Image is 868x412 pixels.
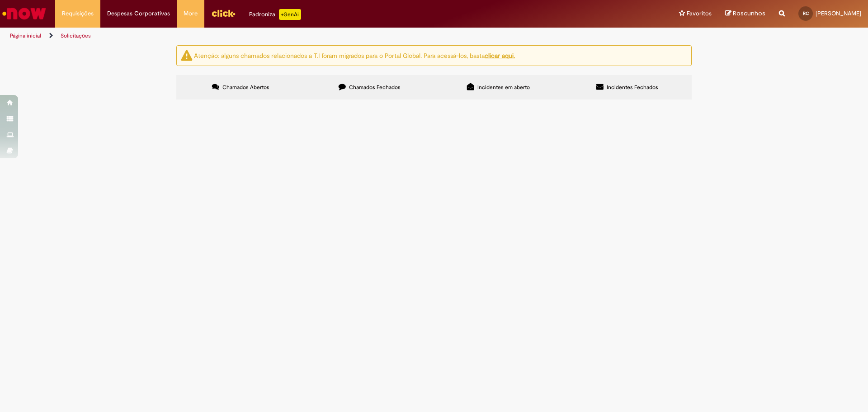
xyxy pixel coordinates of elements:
[10,32,41,39] a: Página inicial
[733,9,765,18] span: Rascunhos
[349,84,401,91] span: Chamados Fechados
[249,9,301,20] div: Padroniza
[477,84,530,91] span: Incidentes em aberto
[485,51,515,59] a: clicar aqui.
[211,6,236,20] img: click_logo_yellow_360x200.png
[279,9,301,20] p: +GenAi
[725,9,765,18] a: Rascunhos
[687,9,712,18] span: Favoritos
[607,84,658,91] span: Incidentes Fechados
[222,84,269,91] span: Chamados Abertos
[184,9,198,18] span: More
[107,9,170,18] span: Despesas Corporativas
[1,5,47,23] img: ServiceNow
[7,28,572,44] ul: Trilhas de página
[194,51,515,59] ng-bind-html: Atenção: alguns chamados relacionados a T.I foram migrados para o Portal Global. Para acessá-los,...
[816,9,861,17] span: [PERSON_NAME]
[62,9,94,18] span: Requisições
[61,32,91,39] a: Solicitações
[803,10,809,16] span: RC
